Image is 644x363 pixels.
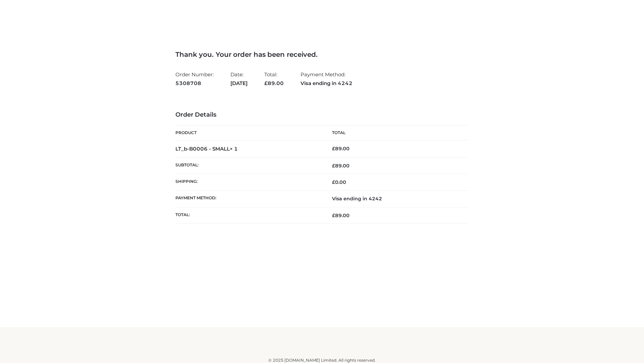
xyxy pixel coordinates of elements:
strong: LT_b-B0006 - SMALL [175,146,238,152]
li: Total: [264,69,284,89]
strong: × 1 [230,146,238,152]
li: Order Number: [175,69,214,89]
bdi: 89.00 [332,146,350,152]
h3: Order Details [175,111,469,119]
td: Visa ending in 4242 [322,191,469,207]
span: 89.00 [264,80,284,86]
th: Subtotal: [175,157,322,174]
th: Payment method: [175,191,322,207]
th: Shipping: [175,174,322,191]
li: Date: [230,69,248,89]
span: £ [332,179,335,185]
h3: Thank you. Your order has been received. [175,50,469,58]
bdi: 0.00 [332,179,346,185]
span: £ [332,146,335,152]
th: Product [175,125,322,140]
strong: 5308708 [175,79,214,88]
span: 89.00 [332,212,350,218]
span: £ [332,212,335,218]
li: Payment Method: [301,69,353,89]
span: £ [264,80,268,86]
th: Total [322,125,469,140]
strong: Visa ending in 4242 [301,79,353,88]
span: £ [332,163,335,169]
th: Total: [175,207,322,224]
strong: [DATE] [230,79,248,88]
span: 89.00 [332,163,350,169]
